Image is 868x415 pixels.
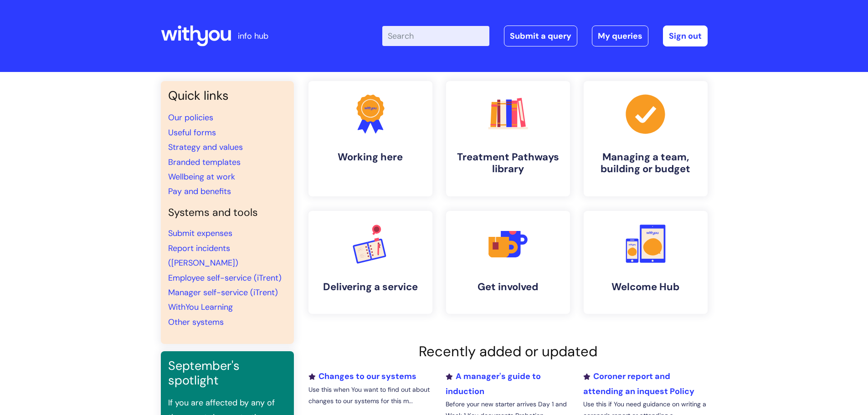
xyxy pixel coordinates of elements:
[168,317,224,328] a: Other systems
[316,151,425,163] h4: Working here
[316,281,425,293] h4: Delivering a service
[168,112,213,123] a: Our policies
[591,281,700,293] h4: Welcome Hub
[308,211,432,314] a: Delivering a service
[446,211,570,314] a: Get involved
[308,384,432,407] p: Use this when You want to find out about changes to our systems for this m...
[663,26,708,46] a: Sign out
[168,186,231,197] a: Pay and benefits
[592,26,648,46] a: My queries
[168,142,243,153] a: Strategy and values
[584,81,708,196] a: Managing a team, building or budget
[584,211,708,314] a: Welcome Hub
[308,343,708,360] h2: Recently added or updated
[446,371,541,396] a: A manager's guide to induction
[168,228,232,239] a: Submit expenses
[238,29,268,43] p: info hub
[168,206,287,219] h4: Systems and tools
[168,302,233,313] a: WithYou Learning
[168,243,238,268] a: Report incidents ([PERSON_NAME])
[453,281,563,293] h4: Get involved
[168,272,282,283] a: Employee self-service (iTrent)
[168,127,216,138] a: Useful forms
[504,26,577,46] a: Submit a query
[168,359,287,388] h3: September's spotlight
[382,26,708,46] div: | -
[168,287,278,298] a: Manager self-service (iTrent)
[308,371,416,382] a: Changes to our systems
[168,171,235,182] a: Wellbeing at work
[168,88,287,103] h3: Quick links
[168,157,241,168] a: Branded templates
[446,81,570,196] a: Treatment Pathways library
[308,81,432,196] a: Working here
[382,26,489,46] input: Search
[583,371,694,396] a: Coroner report and attending an inquest Policy
[591,151,700,175] h4: Managing a team, building or budget
[453,151,563,175] h4: Treatment Pathways library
